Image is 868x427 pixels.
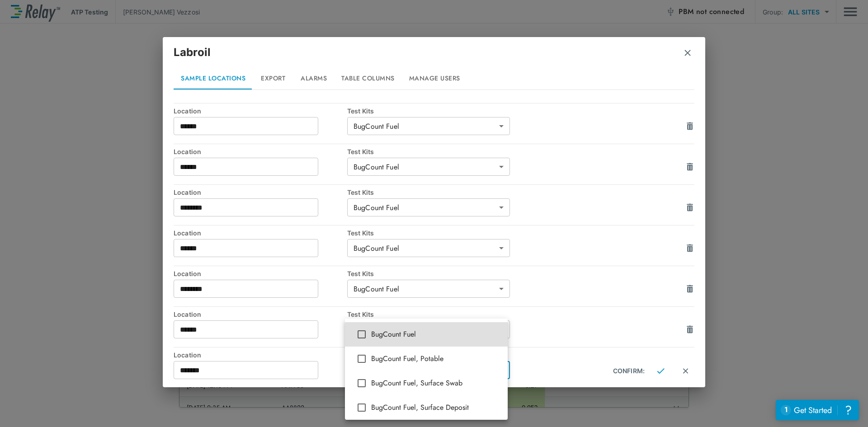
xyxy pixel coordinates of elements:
[371,402,500,413] span: BugCount Fuel, Surface Deposit
[371,329,500,340] span: BugCount Fuel
[371,378,500,389] span: BugCount Fuel, Surface Swab
[371,353,500,364] span: BugCount Fuel, Potable
[776,400,859,420] iframe: Resource center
